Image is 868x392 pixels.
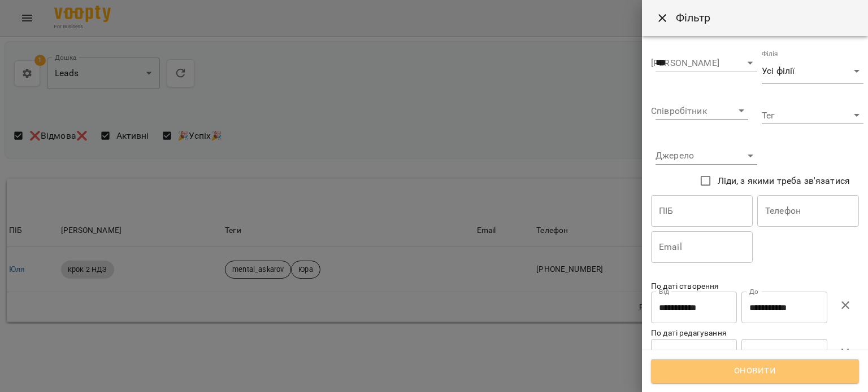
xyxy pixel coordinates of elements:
[663,364,847,378] span: Оновити
[649,5,676,32] button: Close
[762,51,778,58] label: Філія
[651,328,859,339] p: По даті редагування
[651,59,719,68] label: [PERSON_NAME]
[718,174,850,188] span: Ліди, з якими треба зв'язатися
[762,64,850,78] span: Усі філії
[651,359,859,383] button: Оновити
[651,107,707,116] label: Співробітник
[676,9,854,27] h6: Фільтр
[651,281,859,292] p: По даті створення
[762,59,863,84] div: Усі філії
